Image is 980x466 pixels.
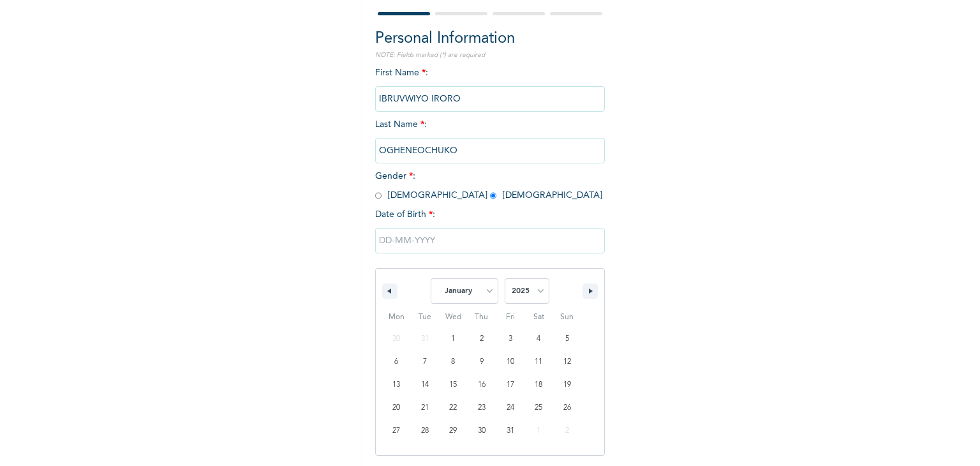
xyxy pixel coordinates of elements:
span: 22 [449,396,457,419]
button: 1 [439,327,468,350]
span: 17 [507,373,514,396]
button: 11 [524,350,553,373]
span: Gender : [DEMOGRAPHIC_DATA] [DEMOGRAPHIC_DATA] [375,172,602,200]
button: 19 [553,373,581,396]
span: 14 [421,373,429,396]
button: 22 [439,396,468,419]
span: 19 [563,373,571,396]
button: 9 [468,350,496,373]
span: 8 [451,350,455,373]
span: 16 [478,373,486,396]
span: 31 [507,419,514,442]
button: 4 [524,327,553,350]
span: 11 [535,350,542,373]
span: 2 [480,327,484,350]
span: 21 [421,396,429,419]
span: 28 [421,419,429,442]
button: 28 [411,419,440,442]
span: 15 [449,373,457,396]
span: Date of Birth : [375,208,435,222]
button: 15 [439,373,468,396]
button: 24 [496,396,524,419]
span: 23 [478,396,486,419]
span: 9 [480,350,484,373]
button: 21 [411,396,440,419]
span: 20 [392,396,400,419]
span: 30 [478,419,486,442]
button: 13 [382,373,411,396]
span: 29 [449,419,457,442]
button: 27 [382,419,411,442]
button: 12 [553,350,581,373]
span: 1 [451,327,455,350]
button: 3 [496,327,524,350]
span: 4 [537,327,540,350]
button: 20 [382,396,411,419]
span: Wed [439,307,468,327]
span: 12 [563,350,571,373]
button: 7 [411,350,440,373]
span: 18 [535,373,542,396]
span: Sat [524,307,553,327]
span: 3 [509,327,512,350]
button: 29 [439,419,468,442]
button: 16 [468,373,496,396]
button: 30 [468,419,496,442]
span: Thu [468,307,496,327]
input: Enter your last name [375,138,605,163]
span: 25 [535,396,542,419]
button: 17 [496,373,524,396]
button: 2 [468,327,496,350]
button: 23 [468,396,496,419]
span: Last Name : [375,120,605,155]
span: Tue [411,307,440,327]
button: 31 [496,419,524,442]
span: 7 [423,350,427,373]
span: 13 [392,373,400,396]
span: First Name : [375,68,605,103]
button: 18 [524,373,553,396]
span: Mon [382,307,411,327]
span: 27 [392,419,400,442]
span: Fri [496,307,524,327]
button: 8 [439,350,468,373]
button: 26 [553,396,581,419]
button: 10 [496,350,524,373]
span: Sun [553,307,581,327]
button: 14 [411,373,440,396]
button: 6 [382,350,411,373]
button: 25 [524,396,553,419]
span: 10 [507,350,514,373]
span: 26 [563,396,571,419]
input: DD-MM-YYYY [375,228,605,253]
span: 24 [507,396,514,419]
button: 5 [553,327,581,350]
span: 5 [565,327,569,350]
span: 6 [394,350,398,373]
input: Enter your first name [375,86,605,112]
h2: Personal Information [375,27,605,50]
p: NOTE: Fields marked (*) are required [375,50,605,60]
